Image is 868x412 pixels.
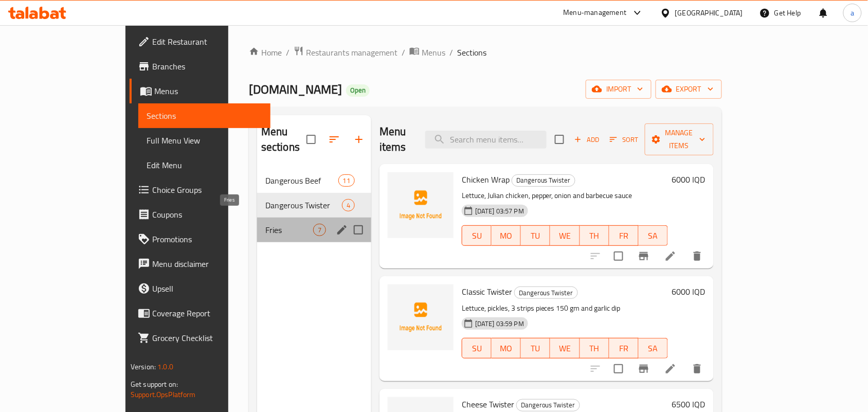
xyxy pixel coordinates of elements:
[607,132,641,148] button: Sort
[466,228,487,243] span: SU
[306,46,397,59] span: Restaurants management
[516,399,580,411] div: Dangerous Twister
[584,341,605,356] span: TH
[147,159,262,171] span: Edit Menu
[645,123,714,155] button: Manage items
[147,134,262,147] span: Full Menu View
[425,131,547,149] input: search
[342,199,355,211] div: items
[265,174,338,187] span: Dangerous Beef
[656,80,722,99] button: export
[152,60,262,73] span: Branches
[154,85,262,97] span: Menus
[347,127,371,152] button: Add section
[573,134,601,146] span: Add
[512,174,575,186] span: Dangerous Twister
[613,341,635,356] span: FR
[496,341,517,356] span: MO
[334,222,350,238] button: edit
[157,360,173,373] span: 1.0.0
[584,228,605,243] span: TH
[257,168,371,193] div: Dangerous Beef11
[471,206,528,216] span: [DATE] 03:57 PM
[462,189,668,202] p: Lettuce, Julian chicken, pepper, onion and barbecue sauce
[496,228,517,243] span: MO
[462,397,514,412] span: Cheese Twister
[402,46,405,59] li: /
[152,258,262,270] span: Menu disclaimer
[130,276,270,301] a: Upsell
[257,193,371,218] div: Dangerous Twister4
[249,78,342,101] span: [DOMAIN_NAME]
[462,338,492,359] button: SU
[152,233,262,245] span: Promotions
[549,129,570,150] span: Select section
[257,218,371,242] div: Fries7edit
[664,250,677,262] a: Edit menu item
[409,46,445,59] a: Menus
[613,228,635,243] span: FR
[639,338,668,359] button: SA
[131,378,178,391] span: Get support on:
[152,184,262,196] span: Choice Groups
[130,29,270,54] a: Edit Restaurant
[346,84,370,97] div: Open
[449,46,453,59] li: /
[379,124,413,155] h2: Menu items
[610,134,638,146] span: Sort
[643,228,664,243] span: SA
[580,338,609,359] button: TH
[462,225,492,246] button: SU
[261,124,306,155] h2: Menu sections
[554,228,575,243] span: WE
[521,225,550,246] button: TU
[639,225,668,246] button: SA
[257,164,371,246] nav: Menu sections
[564,7,627,19] div: Menu-management
[457,46,486,59] span: Sections
[672,397,706,411] h6: 6500 IQD
[265,199,342,211] div: Dangerous Twister
[675,7,743,19] div: [GEOGRAPHIC_DATA]
[603,132,645,148] span: Sort items
[586,80,652,99] button: import
[492,338,521,359] button: MO
[609,225,639,246] button: FR
[286,46,290,59] li: /
[550,225,580,246] button: WE
[672,172,706,187] h6: 6000 IQD
[138,128,270,153] a: Full Menu View
[294,46,397,59] a: Restaurants management
[130,202,270,227] a: Coupons
[249,46,722,59] nav: breadcrumb
[131,388,196,401] a: Support.OpsPlatform
[300,129,322,150] span: Select all sections
[608,358,629,380] span: Select to update
[322,127,347,152] span: Sort sections
[570,132,603,148] button: Add
[152,332,262,344] span: Grocery Checklist
[130,252,270,276] a: Menu disclaimer
[643,341,664,356] span: SA
[631,244,656,268] button: Branch-specific-item
[152,282,262,295] span: Upsell
[152,35,262,48] span: Edit Restaurant
[672,284,706,299] h6: 6000 IQD
[130,54,270,79] a: Branches
[550,338,580,359] button: WE
[471,319,528,329] span: [DATE] 03:59 PM
[265,224,313,236] span: Fries
[570,132,603,148] span: Add item
[664,83,714,96] span: export
[594,83,643,96] span: import
[147,110,262,122] span: Sections
[131,360,156,373] span: Version:
[653,127,706,152] span: Manage items
[130,177,270,202] a: Choice Groups
[512,174,575,187] div: Dangerous Twister
[466,341,487,356] span: SU
[664,363,677,375] a: Edit menu item
[152,208,262,221] span: Coupons
[138,103,270,128] a: Sections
